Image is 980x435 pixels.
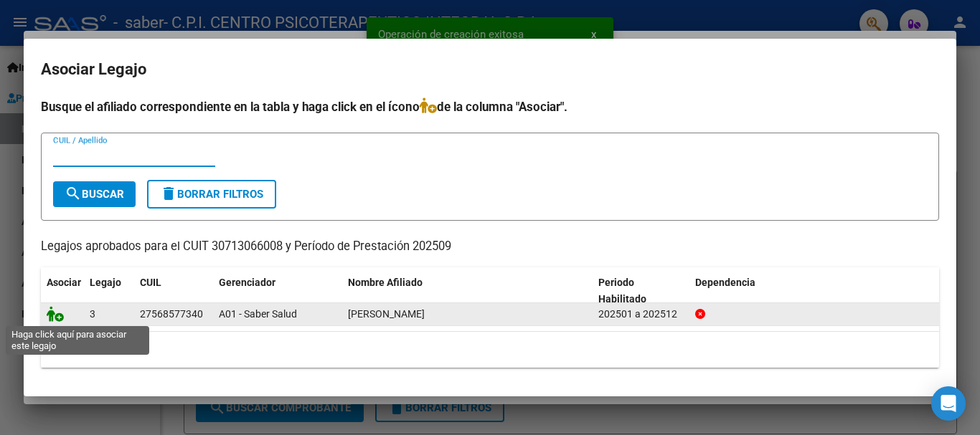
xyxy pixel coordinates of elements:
[695,277,755,288] span: Dependencia
[90,308,95,320] span: 3
[160,185,177,202] mat-icon: delete
[342,267,593,315] datatable-header-cell: Nombre Afiliado
[41,332,939,368] div: 1 registros
[348,308,425,320] span: MANZON VALENTINA SOFIA
[147,180,276,209] button: Borrar Filtros
[160,188,263,201] span: Borrar Filtros
[65,188,124,201] span: Buscar
[219,308,297,320] span: A01 - Saber Salud
[348,277,423,288] span: Nombre Afiliado
[65,185,82,202] mat-icon: search
[931,386,966,421] div: Open Intercom Messenger
[140,306,203,322] div: 27568577340
[689,267,940,315] datatable-header-cell: Dependencia
[41,97,939,116] h4: Busque el afiliado correspondiente en la tabla y haga click en el ícono de la columna "Asociar".
[41,56,939,83] h2: Asociar Legajo
[593,267,689,315] datatable-header-cell: Periodo Habilitado
[53,181,136,207] button: Buscar
[90,277,121,288] span: Legajo
[213,267,342,315] datatable-header-cell: Gerenciador
[134,267,213,315] datatable-header-cell: CUIL
[41,238,939,256] p: Legajos aprobados para el CUIT 30713066008 y Período de Prestación 202509
[140,277,161,288] span: CUIL
[84,267,134,315] datatable-header-cell: Legajo
[41,267,84,315] datatable-header-cell: Asociar
[219,277,275,288] span: Gerenciador
[598,306,684,322] div: 202501 a 202512
[47,277,81,288] span: Asociar
[598,277,646,305] span: Periodo Habilitado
